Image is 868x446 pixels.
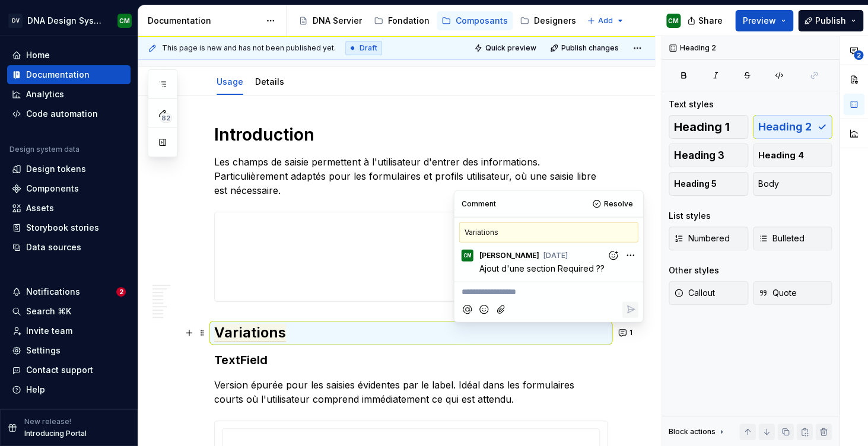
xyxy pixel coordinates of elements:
[669,144,748,167] button: Heading 3
[7,302,131,321] button: Search ⌘K
[369,11,434,30] a: Fondation
[9,145,80,154] div: Design system data
[698,15,723,27] span: Share
[798,10,863,31] button: Publish
[753,172,832,196] button: Body
[26,108,98,120] div: Code automation
[7,238,131,257] a: Data sources
[515,11,581,30] a: Designers
[7,179,131,198] a: Components
[26,305,71,317] div: Search ⌘K
[462,199,496,209] div: Comment
[669,427,716,437] div: Block actions
[162,43,336,53] span: This page is new and has not been published yet.
[815,15,846,27] span: Publish
[463,251,472,260] div: CM
[743,15,776,27] span: Preview
[669,281,748,305] button: Callout
[674,232,730,244] span: Numbered
[217,77,243,87] a: Usage
[534,15,576,27] div: Designers
[26,384,45,396] div: Help
[753,281,832,305] button: Quote
[669,227,748,250] button: Numbered
[622,247,638,263] button: More
[459,222,638,243] div: Variations
[250,69,289,94] div: Details
[7,361,131,380] button: Contact support
[753,144,832,167] button: Heading 4
[8,14,23,28] div: DV
[2,8,135,33] button: DVDNA Design SystemCM
[589,196,638,212] button: Resolve
[7,160,131,179] a: Design tokens
[26,241,81,253] div: Data sources
[669,210,711,222] div: List styles
[7,85,131,104] a: Analytics
[674,178,717,190] span: Heading 5
[758,149,804,161] span: Heading 4
[7,218,131,237] a: Storybook stories
[26,364,93,376] div: Contact support
[7,341,131,360] a: Settings
[26,69,90,81] div: Documentation
[160,113,172,123] span: 82
[479,250,539,260] span: [PERSON_NAME]
[615,324,638,341] button: 1
[674,149,724,161] span: Heading 3
[214,324,286,342] span: Variations
[7,199,131,218] a: Assets
[583,12,628,29] button: Add
[598,16,613,26] span: Add
[116,287,126,297] span: 2
[7,104,131,123] a: Code automation
[622,301,638,317] button: Reply
[214,124,608,145] h1: Introduction
[119,16,130,26] div: CM
[669,423,726,440] div: Block actions
[26,286,80,298] div: Notifications
[753,227,832,250] button: Bulleted
[456,15,508,27] div: Composants
[561,43,619,53] span: Publish changes
[459,301,475,317] button: Mention someone
[758,178,779,190] span: Body
[674,121,730,133] span: Heading 1
[546,40,624,56] button: Publish changes
[669,265,719,276] div: Other styles
[214,155,608,197] p: Les champs de saisie permettent à l'utilisateur d'entrer des informations. Particulièrement adapt...
[476,301,492,317] button: Add emoji
[735,10,793,31] button: Preview
[758,287,797,299] span: Quote
[294,11,367,30] a: DNA Servier
[26,222,99,234] div: Storybook stories
[758,232,805,244] span: Bulleted
[214,352,608,368] h3: TextField
[7,282,131,301] button: Notifications2
[854,50,863,60] span: 2
[479,263,605,273] span: Ajout d'une section Required ??
[605,247,621,263] button: Add reaction
[437,11,513,30] a: Composants
[669,98,714,110] div: Text styles
[388,15,430,27] div: Fondation
[629,328,632,337] span: 1
[26,325,72,337] div: Invite team
[255,77,284,87] a: Details
[668,16,679,26] div: CM
[26,183,79,195] div: Components
[24,429,87,438] p: Introducing Portal
[669,115,748,139] button: Heading 1
[27,15,103,27] div: DNA Design System
[459,282,638,298] div: Composer editor
[214,378,608,406] p: Version épurée pour les saisies évidentes par le label. Idéal dans les formulaires courts où l'ut...
[24,417,71,426] p: New release!
[669,172,748,196] button: Heading 5
[493,301,509,317] button: Attach files
[26,202,54,214] div: Assets
[360,43,377,53] span: Draft
[313,15,362,27] div: DNA Servier
[7,46,131,65] a: Home
[148,15,260,27] div: Documentation
[7,65,131,84] a: Documentation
